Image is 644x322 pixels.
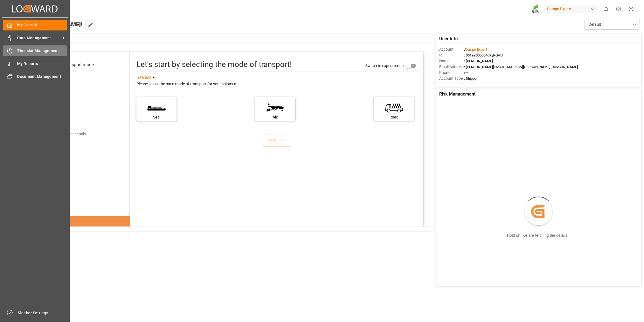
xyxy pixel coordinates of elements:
span: : [464,47,487,51]
div: Hold on, we are fetching the details... [507,233,571,238]
div: See less [136,74,151,81]
span: Sidebar Settings [18,310,68,316]
span: Document Management [17,74,67,79]
span: User Info [439,35,458,42]
span: My Cockpit [17,22,67,28]
button: Help Center [612,3,625,15]
span: Phone [439,70,464,76]
div: Compo Expert [545,5,598,13]
span: Risk Management [439,91,475,97]
a: My Cockpit [3,20,67,30]
button: show 0 new notifications [600,3,612,15]
span: Email Address [439,64,464,70]
div: Sea [139,114,174,120]
span: : [PERSON_NAME][EMAIL_ADDRESS][PERSON_NAME][DOMAIN_NAME] [464,65,578,69]
a: My Reports [3,58,67,69]
span: : 0019Y000004dKyPQAU [464,53,503,57]
span: Hello [PERSON_NAME]! [23,19,82,30]
span: Id [439,52,464,58]
button: open menu [584,19,640,30]
div: Please select the main mode of transport for your shipment. [136,81,420,87]
span: : — [464,71,469,75]
div: NEXT [268,137,285,144]
div: Air [258,114,293,120]
a: Document Management [3,71,67,82]
img: Screenshot%202023-09-29%20at%2010.02.21.png_1712312052.png [532,4,541,14]
button: NEXT [263,135,290,147]
span: Switch to expert mode [365,63,404,68]
span: Compo Expert [465,47,487,51]
span: Name [439,58,464,64]
span: Account [439,47,464,52]
span: : Shipper [464,76,478,81]
span: Account Type [439,76,464,81]
span: Data Management [17,35,61,41]
button: Compo Expert [545,4,600,14]
span: Timeslot Management [17,48,67,54]
a: Timeslot Management [3,45,67,56]
span: My Reports [17,61,67,67]
span: : [PERSON_NAME] [464,59,493,63]
div: Road [377,114,411,120]
div: Select transport mode [51,61,94,68]
div: Let's start by selecting the mode of transport! [136,59,292,70]
span: Default [589,22,601,27]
